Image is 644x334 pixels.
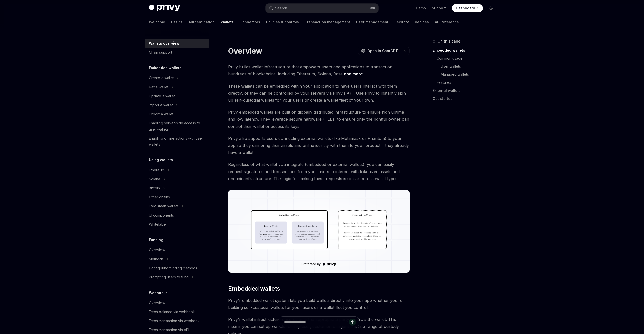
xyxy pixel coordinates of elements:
a: Transaction management [305,16,350,28]
div: Enabling server-side access to user wallets [149,120,206,132]
div: Chain support [149,49,172,55]
a: Wallets [221,16,234,28]
div: Search... [275,5,289,11]
a: Other chains [145,193,209,202]
span: ⌘ K [370,6,375,10]
h1: Overview [228,46,262,55]
a: Security [394,16,409,28]
div: Overview [149,247,165,253]
h5: Webhooks [149,290,168,296]
div: Methods [149,256,164,262]
a: Policies & controls [266,16,299,28]
div: Fetch transaction via API [149,327,189,333]
a: and more [344,71,363,77]
div: Fetch transaction via webhook [149,318,200,324]
div: Import a wallet [149,102,173,108]
span: Dashboard [456,6,475,11]
a: Basics [171,16,183,28]
h5: Funding [149,237,163,243]
a: Fetch transaction via webhook [145,316,209,325]
a: Configuring funding methods [145,264,209,273]
a: Export a wallet [145,110,209,119]
a: API reference [435,16,459,28]
span: Privy builds wallet infrastructure that empowers users and applications to transact on hundreds o... [228,63,410,77]
a: Overview [145,245,209,255]
div: Bitcoin [149,185,160,191]
span: Privy also supports users connecting external wallets (like Metamask or Phantom) to your app so t... [228,135,410,156]
a: Authentication [189,16,215,28]
a: Managed wallets [441,70,499,78]
div: Prompting users to fund [149,274,189,280]
div: Export a wallet [149,111,173,117]
a: Demo [416,6,426,11]
a: Get started [433,95,499,103]
a: Fetch balance via webhook [145,307,209,316]
a: Recipes [415,16,429,28]
a: Support [432,6,446,11]
a: UI components [145,211,209,220]
div: EVM smart wallets [149,203,179,209]
div: Update a wallet [149,93,175,99]
span: Privy’s embedded wallet system lets you build wallets directly into your app whether you’re build... [228,297,410,311]
a: User management [356,16,388,28]
a: Welcome [149,16,165,28]
button: Open in ChatGPT [358,47,401,55]
img: dark logo [149,5,180,12]
img: images/walletoverview.png [228,190,410,273]
a: Overview [145,298,209,307]
div: Configuring funding methods [149,265,197,271]
span: These wallets can be embedded within your application to have users interact with them directly, ... [228,82,410,104]
a: Dashboard [452,4,483,12]
a: User wallets [441,62,499,70]
span: Open in ChatGPT [367,48,398,53]
div: Create a wallet [149,75,174,81]
div: UI components [149,212,174,218]
a: External wallets [433,87,499,95]
span: Regardless of what wallet you integrate (embedded or external wallets), you can easily request si... [228,161,410,182]
a: Features [437,78,499,87]
a: Whitelabel [145,220,209,229]
span: On this page [438,38,460,44]
div: Overview [149,300,165,306]
a: Enabling offline actions with user wallets [145,134,209,149]
h5: Embedded wallets [149,65,181,71]
button: Search...⌘K [266,4,378,13]
a: Common usage [437,54,499,62]
div: Wallets overview [149,40,179,46]
a: Wallets overview [145,39,209,48]
a: Chain support [145,48,209,57]
a: Embedded wallets [433,46,499,54]
button: Toggle dark mode [487,4,495,12]
span: Embedded wallets [228,285,280,293]
div: Enabling offline actions with user wallets [149,135,206,147]
span: Privy embedded wallets are built on globally distributed infrastructure to ensure high uptime and... [228,109,410,130]
a: Update a wallet [145,92,209,101]
a: Connectors [240,16,260,28]
a: Enabling server-side access to user wallets [145,119,209,134]
button: Send message [349,319,356,326]
div: Other chains [149,194,170,200]
div: Solana [149,176,160,182]
div: Ethereum [149,167,165,173]
div: Get a wallet [149,84,168,90]
div: Fetch balance via webhook [149,309,195,315]
h5: Using wallets [149,157,173,163]
div: Whitelabel [149,221,167,227]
